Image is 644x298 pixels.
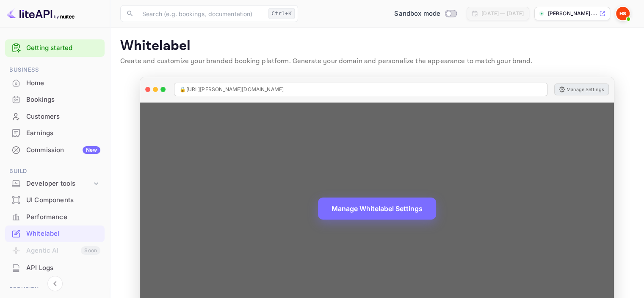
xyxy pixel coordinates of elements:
[26,195,100,205] div: UI Components
[5,192,105,209] div: UI Components
[318,198,436,220] button: Manage Whitelabel Settings
[5,260,105,276] div: API Logs
[5,92,105,107] a: Bookings
[26,145,100,155] div: Commission
[547,10,597,17] p: [PERSON_NAME]....
[5,39,105,57] div: Getting started
[120,56,634,67] p: Create and customize your branded booking platform. Generate your domain and personalize the appe...
[26,229,100,239] div: Whitelabel
[120,38,634,55] p: Whitelabel
[394,9,440,19] span: Sandbox mode
[391,9,460,19] div: Switch to Production mode
[26,212,100,222] div: Performance
[26,128,100,138] div: Earnings
[5,176,105,191] div: Developer tools
[5,209,105,226] div: Performance
[83,146,100,154] div: New
[5,226,105,242] div: Whitelabel
[5,109,105,125] div: Customers
[26,179,92,189] div: Developer tools
[5,285,105,294] span: Security
[5,142,105,158] a: CommissionNew
[481,10,524,17] div: [DATE] — [DATE]
[26,43,100,53] a: Getting started
[26,95,100,105] div: Bookings
[5,125,105,141] a: Earnings
[26,78,100,88] div: Home
[47,276,63,291] button: Collapse navigation
[5,142,105,159] div: CommissionNew
[5,92,105,108] div: Bookings
[26,112,100,122] div: Customers
[5,226,105,241] a: Whitelabel
[5,260,105,276] a: API Logs
[5,65,105,75] span: Business
[5,75,105,91] a: Home
[268,8,295,19] div: Ctrl+K
[554,84,609,95] button: Manage Settings
[5,75,105,92] div: Home
[137,5,265,22] input: Search (e.g. bookings, documentation)
[26,263,100,273] div: API Logs
[5,125,105,142] div: Earnings
[5,109,105,124] a: Customers
[5,192,105,208] a: UI Components
[5,167,105,176] span: Build
[7,7,75,20] img: LiteAPI logo
[180,86,284,93] span: 🔒 [URL][PERSON_NAME][DOMAIN_NAME]
[5,209,105,225] a: Performance
[616,7,630,20] img: Harel Ben simon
